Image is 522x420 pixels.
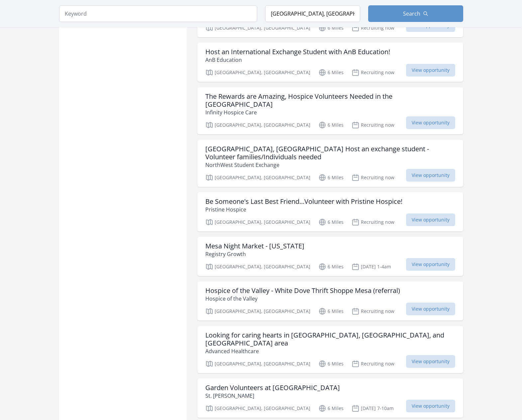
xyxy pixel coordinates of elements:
[406,355,455,368] span: View opportunity
[59,5,257,22] input: Keyword
[265,5,360,22] input: Location
[352,174,394,182] p: Recruiting now
[352,307,394,315] p: Recruiting now
[205,108,455,116] p: Infinity Hospice Care
[318,174,344,182] p: 6 Miles
[318,404,344,412] p: 6 Miles
[205,360,310,368] p: [GEOGRAPHIC_DATA], [GEOGRAPHIC_DATA]
[406,400,455,412] span: View opportunity
[352,24,394,32] p: Recruiting now
[205,145,455,161] h3: [GEOGRAPHIC_DATA], [GEOGRAPHIC_DATA] Host an exchange student - Volunteer families/Individuals ne...
[205,384,340,392] h3: Garden Volunteers at [GEOGRAPHIC_DATA]
[352,263,391,271] p: [DATE] 1-4am
[197,281,463,321] a: Hospice of the Valley - White Dove Thrift Shoppe Mesa (referral) Hospice of the Valley [GEOGRAPHI...
[205,295,400,303] p: Hospice of the Valley
[197,87,463,134] a: The Rewards are Amazing, Hospice Volunteers Needed in the [GEOGRAPHIC_DATA] Infinity Hospice Care...
[205,24,310,32] p: [GEOGRAPHIC_DATA], [GEOGRAPHIC_DATA]
[318,24,344,32] p: 6 Miles
[205,92,455,108] h3: The Rewards are Amazing, Hospice Volunteers Needed in the [GEOGRAPHIC_DATA]
[406,116,455,129] span: View opportunity
[205,250,304,258] p: Registry Growth
[205,174,310,182] p: [GEOGRAPHIC_DATA], [GEOGRAPHIC_DATA]
[352,218,394,226] p: Recruiting now
[352,69,394,76] p: Recruiting now
[318,307,344,315] p: 6 Miles
[205,287,400,295] h3: Hospice of the Valley - White Dove Thrift Shoppe Mesa (referral)
[368,5,463,22] button: Search
[205,347,455,355] p: Advanced Healthcare
[205,392,340,400] p: St. [PERSON_NAME]
[403,10,420,18] span: Search
[318,69,344,76] p: 6 Miles
[318,263,344,271] p: 6 Miles
[205,121,310,129] p: [GEOGRAPHIC_DATA], [GEOGRAPHIC_DATA]
[197,140,463,187] a: [GEOGRAPHIC_DATA], [GEOGRAPHIC_DATA] Host an exchange student - Volunteer families/Individuals ne...
[318,218,344,226] p: 6 Miles
[205,56,390,64] p: AnB Education
[406,64,455,76] span: View opportunity
[205,242,304,250] h3: Mesa Night Market - [US_STATE]
[197,43,463,82] a: Host an International Exchange Student with AnB Education! AnB Education [GEOGRAPHIC_DATA], [GEOG...
[197,326,463,373] a: Looking for caring hearts in [GEOGRAPHIC_DATA], [GEOGRAPHIC_DATA], and [GEOGRAPHIC_DATA] area Adv...
[352,121,394,129] p: Recruiting now
[205,161,455,169] p: NorthWest Student Exchange
[406,213,455,226] span: View opportunity
[197,192,463,231] a: Be Someone's Last Best Friend...Volunteer with Pristine Hospice! Pristine Hospice [GEOGRAPHIC_DAT...
[205,198,402,206] h3: Be Someone's Last Best Friend...Volunteer with Pristine Hospice!
[205,331,455,347] h3: Looking for caring hearts in [GEOGRAPHIC_DATA], [GEOGRAPHIC_DATA], and [GEOGRAPHIC_DATA] area
[205,404,310,412] p: [GEOGRAPHIC_DATA], [GEOGRAPHIC_DATA]
[205,218,310,226] p: [GEOGRAPHIC_DATA], [GEOGRAPHIC_DATA]
[406,303,455,315] span: View opportunity
[406,169,455,182] span: View opportunity
[205,206,402,213] p: Pristine Hospice
[318,360,344,368] p: 6 Miles
[205,69,310,76] p: [GEOGRAPHIC_DATA], [GEOGRAPHIC_DATA]
[205,48,390,56] h3: Host an International Exchange Student with AnB Education!
[406,258,455,271] span: View opportunity
[352,360,394,368] p: Recruiting now
[197,237,463,276] a: Mesa Night Market - [US_STATE] Registry Growth [GEOGRAPHIC_DATA], [GEOGRAPHIC_DATA] 6 Miles [DATE...
[352,404,394,412] p: [DATE] 7-10am
[205,263,310,271] p: [GEOGRAPHIC_DATA], [GEOGRAPHIC_DATA]
[197,378,463,418] a: Garden Volunteers at [GEOGRAPHIC_DATA] St. [PERSON_NAME] [GEOGRAPHIC_DATA], [GEOGRAPHIC_DATA] 6 M...
[205,307,310,315] p: [GEOGRAPHIC_DATA], [GEOGRAPHIC_DATA]
[318,121,344,129] p: 6 Miles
